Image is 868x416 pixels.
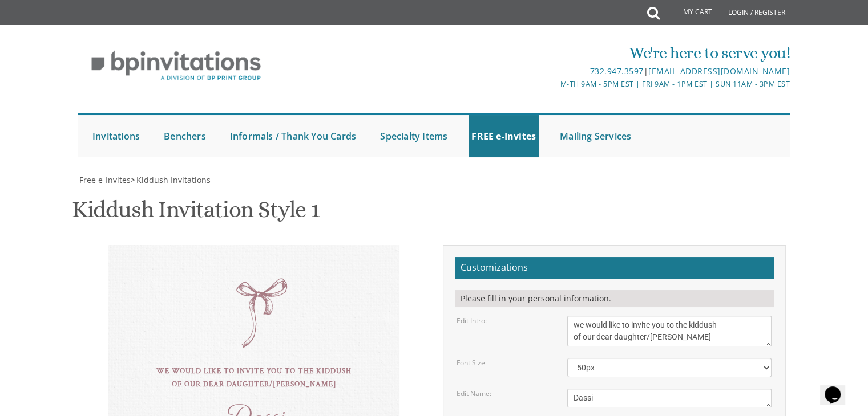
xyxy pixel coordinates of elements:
[316,64,790,78] div: |
[457,316,487,325] label: Edit Intro:
[135,174,211,185] a: Kiddush Invitations
[648,66,790,76] a: [EMAIL_ADDRESS][DOMAIN_NAME]
[131,365,377,391] div: we would like to invite you to the kiddush of our dear daughter/[PERSON_NAME]
[131,174,211,185] span: >
[79,174,131,185] span: Free e-Invites
[90,115,143,157] a: Invitations
[557,115,634,157] a: Mailing Services
[78,42,274,89] img: BP Invitation Loft
[72,197,320,231] h1: Kiddush Invitation Style 1
[590,66,643,76] a: 732.947.3597
[457,358,485,368] label: Font Size
[455,290,774,307] div: Please fill in your personal information.
[659,1,720,24] a: My Cart
[377,115,450,157] a: Specialty Items
[567,316,772,346] textarea: we would like to invite you to the kiddush of our dear daughter/[PERSON_NAME]
[457,389,491,398] label: Edit Name:
[161,115,209,157] a: Benchers
[455,257,774,279] h2: Customizations
[820,370,857,405] iframe: chat widget
[78,174,131,185] a: Free e-Invites
[227,115,359,157] a: Informals / Thank You Cards
[136,174,211,185] span: Kiddush Invitations
[567,389,772,407] textarea: Dassi
[316,42,790,64] div: We're here to serve you!
[469,115,539,157] a: FREE e-Invites
[316,78,790,90] div: M-Th 9am - 5pm EST | Fri 9am - 1pm EST | Sun 11am - 3pm EST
